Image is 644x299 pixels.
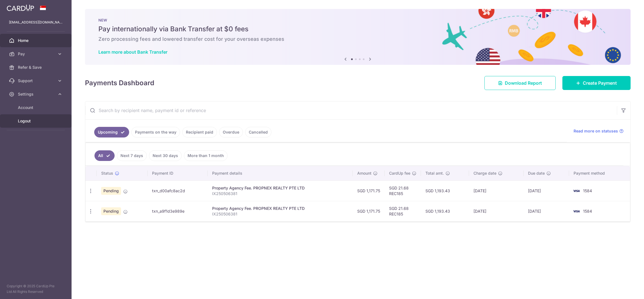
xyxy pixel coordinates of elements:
[184,150,228,161] a: More than 1 month
[98,49,167,55] a: Learn more about Bank Transfer
[385,181,421,201] td: SGD 21.68 REC185
[421,181,469,201] td: SGD 1,193.43
[131,127,180,137] a: Payments on the way
[18,38,55,43] span: Home
[148,166,208,181] th: Payment ID
[583,80,617,86] span: Create Payment
[571,188,582,194] img: Bank Card
[389,170,410,176] span: CardUp fee
[245,127,271,137] a: Cancelled
[505,80,542,86] span: Download Report
[385,201,421,221] td: SGD 21.68 REC185
[357,170,371,176] span: Amount
[484,76,556,90] a: Download Report
[212,206,349,211] div: Property Agency Fee. PROPNEX REALTY PTE LTD
[98,25,617,34] h5: Pay internationally via Bank Transfer at $0 fees
[18,91,55,97] span: Settings
[208,166,353,181] th: Payment details
[583,209,592,213] span: 1584
[571,208,582,215] img: Bank Card
[524,181,569,201] td: [DATE]
[583,188,592,193] span: 1584
[7,4,34,11] img: CardUp
[574,128,618,134] span: Read more on statuses
[85,9,631,65] img: Bank transfer banner
[85,78,154,88] h4: Payments Dashboard
[182,127,217,137] a: Recipient paid
[149,150,182,161] a: Next 30 days
[101,187,121,195] span: Pending
[98,36,617,42] h6: Zero processing fees and lowered transfer cost for your overseas expenses
[98,18,617,22] p: NEW
[18,51,55,57] span: Pay
[18,78,55,84] span: Support
[94,127,129,137] a: Upcoming
[562,76,631,90] a: Create Payment
[212,185,349,191] div: Property Agency Fee. PROPNEX REALTY PTE LTD
[18,118,55,124] span: Logout
[353,181,385,201] td: SGD 1,171.75
[9,20,63,25] p: [EMAIL_ADDRESS][DOMAIN_NAME]
[148,181,208,201] td: txn_d00afc8ac2d
[473,170,496,176] span: Charge date
[212,211,349,217] p: IX250506381
[219,127,243,137] a: Overdue
[212,191,349,196] p: IX250506381
[85,101,617,119] input: Search by recipient name, payment id or reference
[524,201,569,221] td: [DATE]
[528,170,545,176] span: Due date
[18,105,55,110] span: Account
[353,201,385,221] td: SGD 1,171.75
[18,65,55,70] span: Refer & Save
[117,150,147,161] a: Next 7 days
[94,150,115,161] a: All
[574,128,624,134] a: Read more on statuses
[469,181,524,201] td: [DATE]
[421,201,469,221] td: SGD 1,193.43
[425,170,444,176] span: Total amt.
[101,170,113,176] span: Status
[148,201,208,221] td: txn_a9f1d3e989e
[569,166,630,181] th: Payment method
[101,207,121,215] span: Pending
[469,201,524,221] td: [DATE]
